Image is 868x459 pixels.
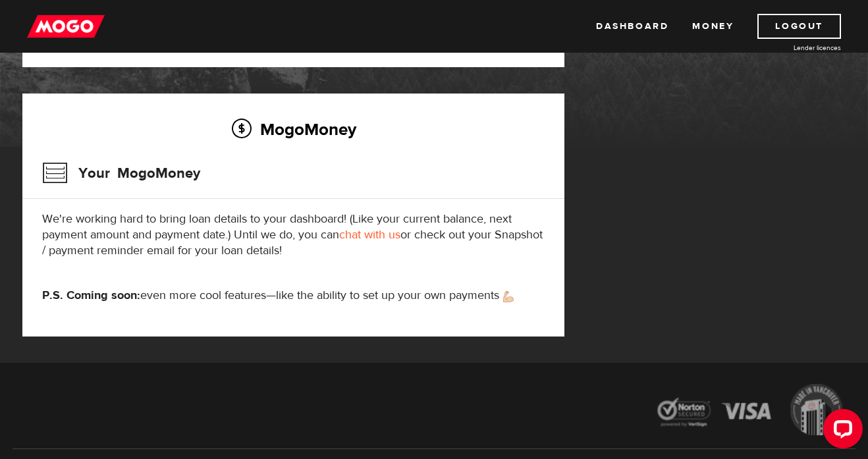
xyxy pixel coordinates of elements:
[42,156,200,190] h3: Your MogoMoney
[742,43,841,53] a: Lender licences
[813,404,868,459] iframe: LiveChat chat widget
[645,374,855,448] img: legal-icons-92a2ffecb4d32d839781d1b4e4802d7b.png
[42,115,545,143] h2: MogoMoney
[42,211,545,259] p: We're working hard to bring loan details to your dashboard! (Like your current balance, next paym...
[42,288,140,303] strong: P.S. Coming soon:
[27,14,105,39] img: mogo_logo-11ee424be714fa7cbb0f0f49df9e16ec.png
[503,291,514,302] img: strong arm emoji
[692,14,734,39] a: Money
[339,227,400,242] a: chat with us
[596,14,668,39] a: Dashboard
[42,288,545,304] p: even more cool features—like the ability to set up your own payments
[757,14,841,39] a: Logout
